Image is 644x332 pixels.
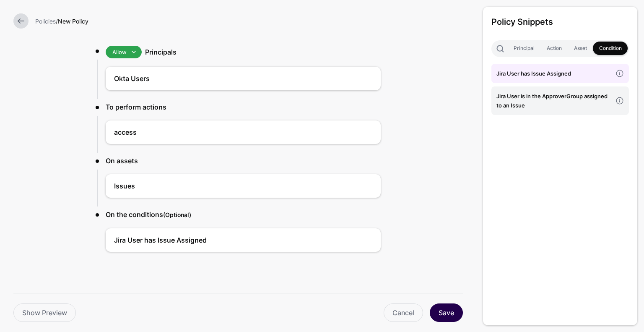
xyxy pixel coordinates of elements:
a: Show Preview [13,303,76,322]
span: Allow [112,49,127,55]
h3: Principals [145,47,381,57]
h3: To perform actions [106,102,381,112]
button: Save [430,303,463,322]
h3: Policy Snippets [491,15,629,29]
h3: On the conditions [106,209,381,220]
h4: Jira User has Issue Assigned [114,235,347,245]
h4: access [114,127,347,137]
h3: On assets [106,156,381,166]
strong: New Policy [58,18,88,25]
h4: Jira User is in the ApproverGroup assigned to an Issue [496,91,612,110]
h4: Jira User has Issue Assigned [496,69,612,78]
a: Action [540,42,568,55]
h4: Okta Users [114,73,347,84]
h4: Issues [114,181,347,191]
div: / [32,17,466,26]
a: Principal [507,42,540,55]
a: Policies [35,18,56,25]
small: (Optional) [163,211,191,218]
a: Asset [568,42,593,55]
a: Cancel [384,303,423,322]
a: Condition [593,42,628,55]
